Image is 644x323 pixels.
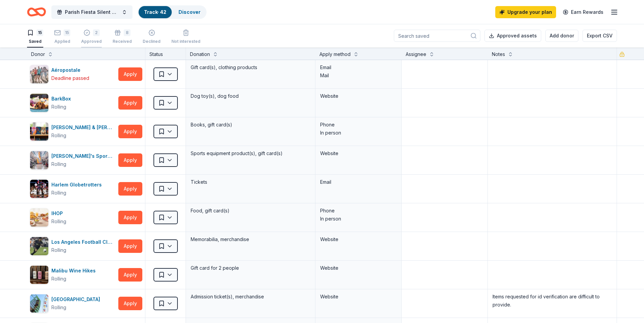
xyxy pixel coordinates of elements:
div: Website [320,235,397,243]
button: Not interested [171,27,200,48]
button: Track· 42Discover [138,5,207,19]
div: Deadline passed [51,74,89,82]
div: Rolling [51,103,66,111]
input: Search saved [394,30,480,42]
button: Image for Dick's Sporting Goods[PERSON_NAME]'s Sporting GoodsRolling [30,151,116,170]
button: Apply [118,239,142,253]
div: 8 [124,29,130,36]
div: Phone [320,121,397,129]
div: Gift card for 2 people [190,263,311,273]
button: Image for IHOPIHOPRolling [30,208,116,227]
div: Food, gift card(s) [190,206,311,215]
div: Memorabilia, merchandise [190,235,311,244]
button: Apply [118,96,142,110]
div: BarkBox [51,95,74,103]
button: Apply [118,182,142,196]
div: Website [320,293,397,301]
button: Image for Harlem GlobetrottersHarlem GlobetrottersRolling [30,179,116,198]
button: 8Received [113,27,132,48]
div: Notes [492,50,505,58]
button: Parish Fiesta Silent Auction [51,5,133,19]
div: IHOP [51,209,66,217]
div: Rolling [51,189,66,197]
div: Website [320,264,397,272]
button: Image for BarkBoxBarkBoxRolling [30,93,116,112]
div: 15 [37,29,43,36]
div: Dog toy(s), dog food [190,91,311,101]
a: Discover [178,9,200,15]
span: Parish Fiesta Silent Auction [65,8,119,16]
div: Sports equipment product(s), gift card(s) [190,149,311,158]
img: Image for Barnes & Noble [30,122,48,141]
button: Image for Malibu Wine HikesMalibu Wine HikesRolling [30,265,116,284]
div: 15 [64,29,70,36]
button: Apply [118,125,142,138]
button: Apply [118,211,142,224]
div: Declined [143,39,161,44]
textarea: Items requested for id verification are difficult to provide. [488,290,616,317]
div: Rolling [51,303,66,312]
div: Rolling [51,246,66,254]
button: Apply [118,268,142,282]
div: 2 [93,29,100,36]
div: Applied [54,39,70,44]
button: Image for Barnes & Noble[PERSON_NAME] & [PERSON_NAME]Rolling [30,122,116,141]
div: Malibu Wine Hikes [51,267,98,275]
button: Image for AéropostaleAéropostaleDeadline passed [30,65,116,84]
div: Harlem Globetrotters [51,181,104,189]
button: Approved assets [484,30,541,42]
img: Image for BarkBox [30,94,48,112]
div: Saved [27,39,43,44]
button: Image for Pacific Park[GEOGRAPHIC_DATA]Rolling [30,294,116,313]
button: Export CSV [582,30,617,42]
button: Apply [118,153,142,167]
div: [GEOGRAPHIC_DATA] [51,295,103,303]
button: 2Approved [81,27,102,48]
img: Image for IHOP [30,208,48,227]
img: Image for Aéropostale [30,65,48,83]
div: Approved [81,39,102,44]
div: In person [320,129,397,137]
div: Received [113,39,132,44]
div: In person [320,215,397,223]
img: Image for Los Angeles Football Club [30,237,48,255]
div: [PERSON_NAME]'s Sporting Goods [51,152,116,160]
button: 15Applied [54,27,70,48]
button: 15Saved [27,27,43,48]
button: Apply [118,297,142,310]
div: Books, gift card(s) [190,120,311,129]
img: Image for Malibu Wine Hikes [30,266,48,284]
a: Track· 42 [144,9,166,15]
div: Los Angeles Football Club [51,238,116,246]
button: Image for Los Angeles Football ClubLos Angeles Football ClubRolling [30,237,116,256]
a: Home [27,4,46,20]
div: Rolling [51,131,66,140]
img: Image for Dick's Sporting Goods [30,151,48,169]
img: Image for Harlem Globetrotters [30,180,48,198]
div: Phone [320,207,397,215]
div: Tickets [190,177,311,187]
button: Add donor [545,30,578,42]
div: Website [320,149,397,157]
div: Admission ticket(s), merchandise [190,292,311,301]
div: Rolling [51,275,66,283]
div: Status [145,48,186,60]
div: Not interested [171,39,200,44]
div: Gift card(s), clothing products [190,63,311,72]
div: Aéropostale [51,66,89,74]
div: Rolling [51,160,66,168]
img: Image for Pacific Park [30,294,48,313]
div: Apply method [319,50,351,58]
div: Assignee [406,50,426,58]
div: [PERSON_NAME] & [PERSON_NAME] [51,123,116,131]
div: Email [320,178,397,186]
div: Donation [190,50,210,58]
div: Rolling [51,217,66,226]
a: Earn Rewards [559,6,607,18]
div: Donor [31,50,45,58]
button: Declined [143,27,161,48]
a: Upgrade your plan [495,6,556,18]
div: Mail [320,71,397,80]
button: Apply [118,67,142,81]
div: Email [320,63,397,71]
